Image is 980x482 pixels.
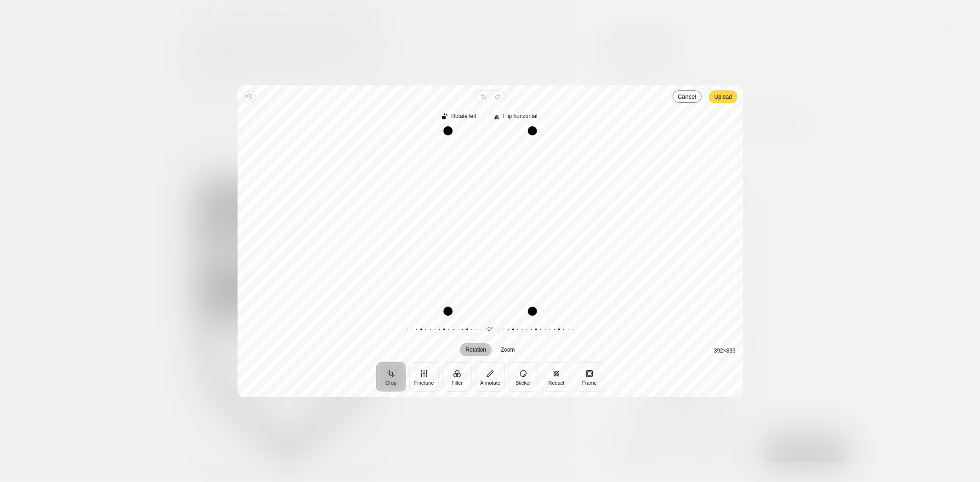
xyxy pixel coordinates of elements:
[527,131,537,311] div: Drag edge r
[448,126,532,135] div: Drag edge t
[448,307,532,316] div: Drag edge b
[443,126,453,135] div: Drag corner tl
[465,347,486,353] span: Rotation
[673,90,701,103] button: Cancel
[542,362,571,392] button: Redact
[409,362,439,392] button: Finetune
[509,362,538,392] button: Sticker
[437,111,482,123] button: Rotate left
[451,113,476,119] span: Rotate left
[36,39,135,47] a: Click here to stay on this store
[527,126,537,135] div: Drag corner tr
[460,343,492,356] button: Rotation
[489,111,543,123] button: Flip horizontal
[708,90,737,103] button: Upload
[476,362,505,392] button: Annotate
[443,307,453,316] div: Drag corner bl
[503,113,538,119] span: Flip horizontal
[501,347,515,353] span: Zoom
[495,343,521,356] button: Zoom
[376,362,406,392] button: Crop
[527,307,537,316] div: Drag corner br
[575,362,604,392] button: Frame
[714,91,731,102] span: Upload
[443,131,453,311] div: Drag edge l
[442,362,472,392] button: Filter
